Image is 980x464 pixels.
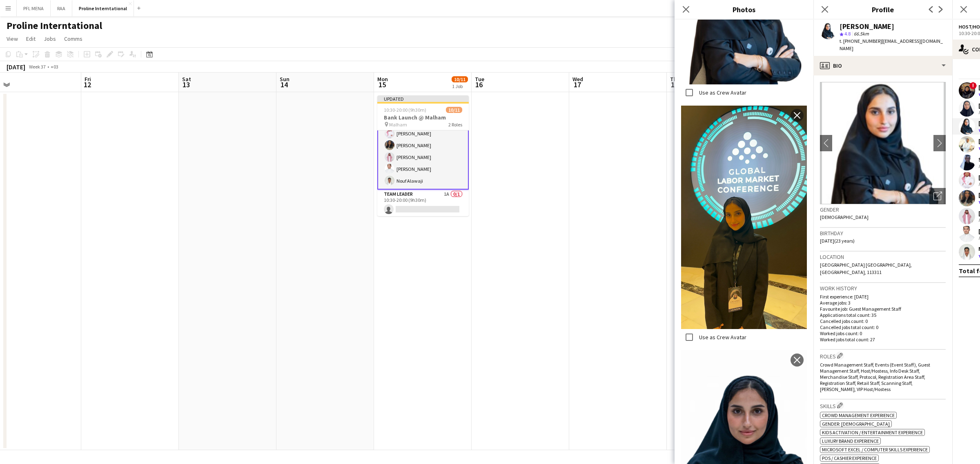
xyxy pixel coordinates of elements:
[181,80,191,89] span: 13
[820,330,946,336] p: Worked jobs count: 0
[475,75,484,83] span: Tue
[844,31,851,37] span: 4.8
[377,95,469,216] app-job-card: Updated10:30-20:00 (9h30m)10/11Bank Launch @ Malham Malham2 Roles[PERSON_NAME][PERSON_NAME]Sattam...
[474,80,484,89] span: 16
[820,351,946,360] h3: Roles
[969,82,977,89] span: !
[452,76,468,82] span: 10/11
[822,412,895,418] span: Crowd management experience
[670,75,680,83] span: Thu
[840,38,943,51] span: | [EMAIL_ADDRESS][DOMAIN_NAME]
[7,35,18,42] span: View
[820,82,946,204] img: Crew avatar or photo
[813,56,952,75] div: Bio
[820,238,855,244] span: [DATE] (23 years)
[446,107,462,113] span: 10/11
[40,33,59,44] a: Jobs
[85,75,91,83] span: Fri
[820,206,946,213] h3: Gender
[822,446,928,453] span: Microsoft Excel / Computer skills experience
[697,334,746,341] label: Use as Crew Avatar
[820,336,946,342] p: Worked jobs total count: 27
[820,362,930,392] span: Crowd Management Staff, Events (Event Staff), Guest Management Staff, Host/Hostess, Info Desk Sta...
[572,75,583,83] span: Wed
[61,33,86,44] a: Comms
[840,38,882,44] span: t. [PHONE_NUMBER]
[27,64,47,70] span: Week 37
[929,188,946,204] div: Open photos pop-in
[44,35,56,42] span: Jobs
[51,0,72,16] button: RAA
[72,0,134,16] button: Proline Interntational
[669,80,680,89] span: 18
[448,122,462,128] span: 2 Roles
[376,80,388,89] span: 15
[820,214,869,220] span: [DEMOGRAPHIC_DATA]
[377,95,469,102] div: Updated
[820,312,946,318] p: Applications total count: 35
[820,324,946,330] p: Cancelled jobs total count: 0
[820,285,946,292] h3: Work history
[820,401,946,410] h3: Skills
[822,438,879,444] span: Luxury brand experience
[820,262,912,275] span: [GEOGRAPHIC_DATA] [GEOGRAPHIC_DATA], [GEOGRAPHIC_DATA], 113311
[377,190,469,217] app-card-role: Team Leader1A0/110:30-20:00 (9h30m)
[377,114,469,121] h3: Bank Launch @ Malham
[64,35,82,42] span: Comms
[7,63,25,71] div: [DATE]
[3,33,21,44] a: View
[280,75,290,83] span: Sun
[571,80,583,89] span: 17
[26,35,36,42] span: Edit
[377,75,388,83] span: Mon
[820,306,946,312] p: Favourite job: Guest Management Staff
[83,80,91,89] span: 12
[675,4,813,15] h3: Photos
[813,4,952,15] h3: Profile
[182,75,191,83] span: Sat
[17,0,51,16] button: PFL MENA
[822,429,923,435] span: Kids activation / Entertainment experience
[822,421,890,427] span: Gender: [DEMOGRAPHIC_DATA]
[23,33,39,44] a: Edit
[51,64,58,70] div: +03
[278,80,290,89] span: 14
[7,20,102,32] h1: Proline Interntational
[820,294,946,300] p: First experience: [DATE]
[452,83,468,89] div: 1 Job
[822,455,877,461] span: POS / Cashier experience
[840,23,894,30] div: [PERSON_NAME]
[384,107,426,113] span: 10:30-20:00 (9h30m)
[697,89,746,96] label: Use as Crew Avatar
[820,253,946,261] h3: Location
[820,230,946,237] h3: Birthday
[852,31,871,37] span: 66.5km
[820,318,946,324] p: Cancelled jobs count: 0
[681,106,807,329] img: Crew photo 1043162
[820,300,946,306] p: Average jobs: 3
[389,122,407,128] span: Malham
